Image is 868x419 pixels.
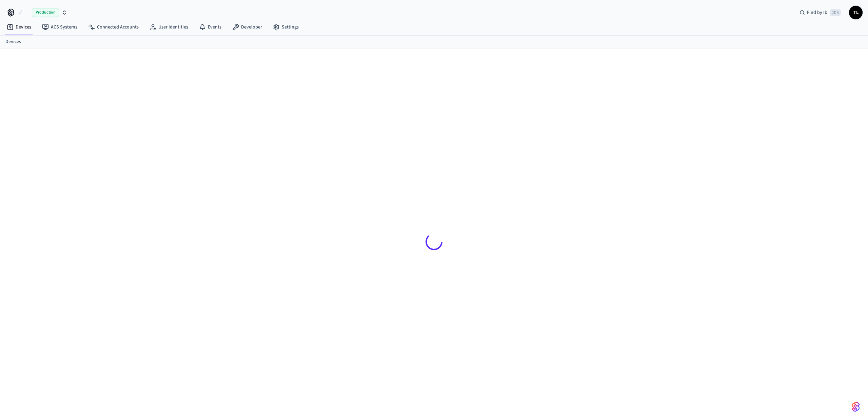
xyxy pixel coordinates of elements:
a: User Identities [144,21,194,33]
div: Find by ID⌘ K [794,6,846,19]
a: Events [194,21,227,33]
span: ⌘ K [830,9,841,16]
a: ACS Systems [37,21,83,33]
span: TL [850,6,862,19]
button: TL [849,6,863,19]
a: Developer [227,21,268,33]
img: SeamLogoGradient.69752ec5.svg [852,401,860,412]
span: Find by ID [807,9,828,16]
a: Devices [1,21,37,33]
a: Connected Accounts [83,21,144,33]
a: Devices [5,38,21,45]
span: Production [32,8,59,17]
a: Settings [268,21,304,33]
